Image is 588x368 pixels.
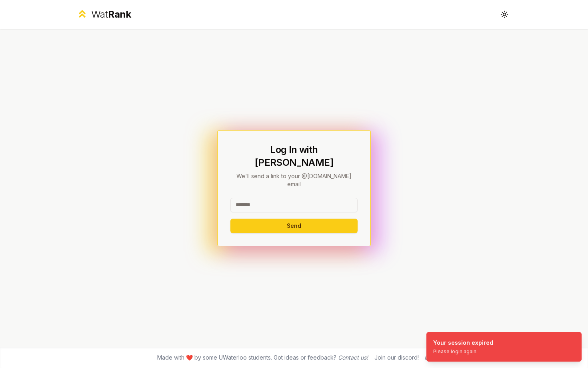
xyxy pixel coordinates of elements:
[76,8,131,21] a: WatRank
[230,143,358,169] h1: Log In with [PERSON_NAME]
[338,354,368,361] a: Contact us!
[433,348,493,355] div: Please login again.
[230,219,358,233] button: Send
[374,354,419,362] div: Join our discord!
[433,339,493,347] div: Your session expired
[157,354,368,362] span: Made with ❤️ by some UWaterloo students. Got ideas or feedback?
[230,172,358,188] p: We'll send a link to your @[DOMAIN_NAME] email
[108,8,131,20] span: Rank
[91,8,131,21] div: Wat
